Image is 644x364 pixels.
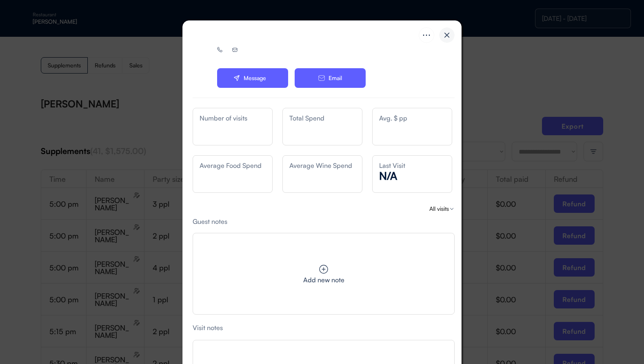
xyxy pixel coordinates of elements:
[193,324,223,331] div: Visit notes
[319,264,329,274] img: plus-circle.svg
[439,27,455,43] img: Group%2048095709.png
[200,115,266,121] div: Number of visits
[233,75,240,81] img: send-01.svg
[318,75,325,80] img: Icon%20%288%29.svg
[200,162,266,169] div: Average Food Spend
[379,115,445,121] div: Avg. $ pp
[419,27,434,43] img: Group%2048096270.svg
[379,170,397,181] div: N/A
[193,31,212,50] img: yH5BAEAAAAALAAAAAABAAEAAAIBRAA7
[193,218,227,225] div: Guest notes
[217,47,222,52] img: Icon%20%281%29.svg
[429,206,449,212] div: All visits
[289,115,355,121] div: Total Spend
[449,206,455,212] img: inline-down.svg
[329,75,342,81] div: Email
[232,48,238,52] img: Icon%20%282%29.svg
[244,75,266,81] div: Message
[289,162,355,169] div: Average Wine Spend
[303,277,344,283] div: Add new note
[379,162,445,169] div: Last Visit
